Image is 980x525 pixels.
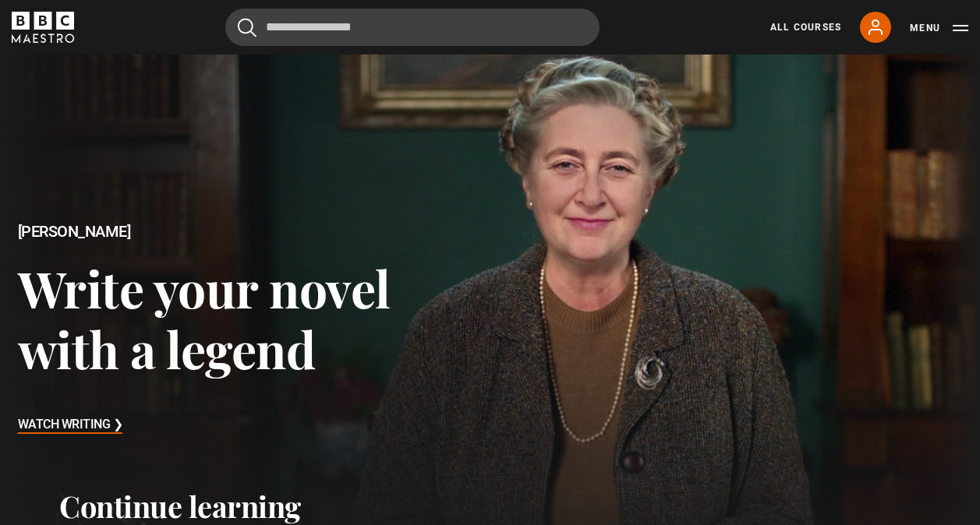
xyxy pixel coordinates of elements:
button: Toggle navigation [910,20,968,36]
h2: [PERSON_NAME] [18,223,490,241]
a: All Courses [770,20,841,34]
button: Submit the search query [238,18,256,37]
svg: BBC Maestro [12,12,74,43]
h3: Watch Writing ❯ [18,414,123,437]
h2: Continue learning [59,488,921,524]
input: Search [225,9,600,46]
h3: Write your novel with a legend [18,258,490,379]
